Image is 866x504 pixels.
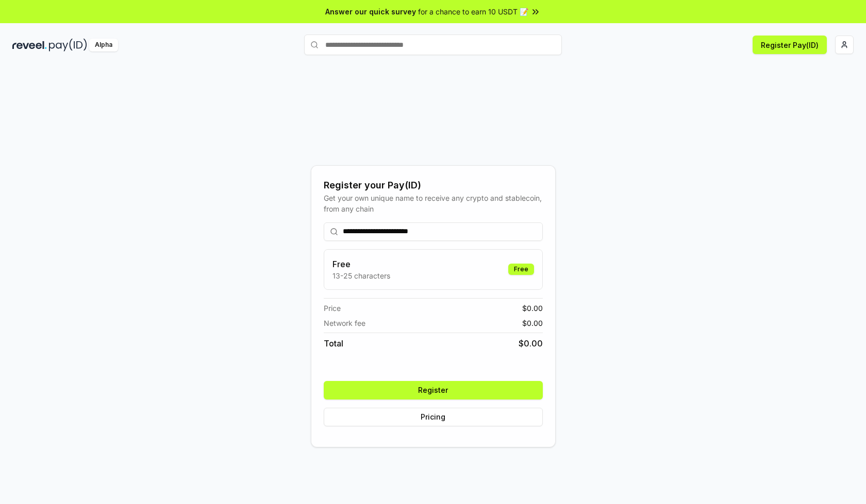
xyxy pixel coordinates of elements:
button: Register [324,381,543,399]
img: pay_id [49,39,87,51]
span: $ 0.00 [519,337,543,350]
span: Price [324,303,341,314]
span: $ 0.00 [522,303,543,314]
p: 13-25 characters [332,270,390,281]
div: Register your Pay(ID) [324,178,543,193]
span: Network fee [324,318,365,328]
h3: Free [332,258,390,270]
span: Answer our quick survey [325,6,416,17]
img: reveel_dark [12,39,47,51]
div: Get your own unique name to receive any crypto and stablecoin, from any chain [324,193,543,214]
span: Total [324,337,343,350]
button: Pricing [324,408,543,426]
div: Free [508,264,534,275]
span: for a chance to earn 10 USDT 📝 [418,6,528,17]
div: Alpha [89,39,118,51]
button: Register Pay(ID) [753,36,827,54]
span: $ 0.00 [522,318,543,328]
